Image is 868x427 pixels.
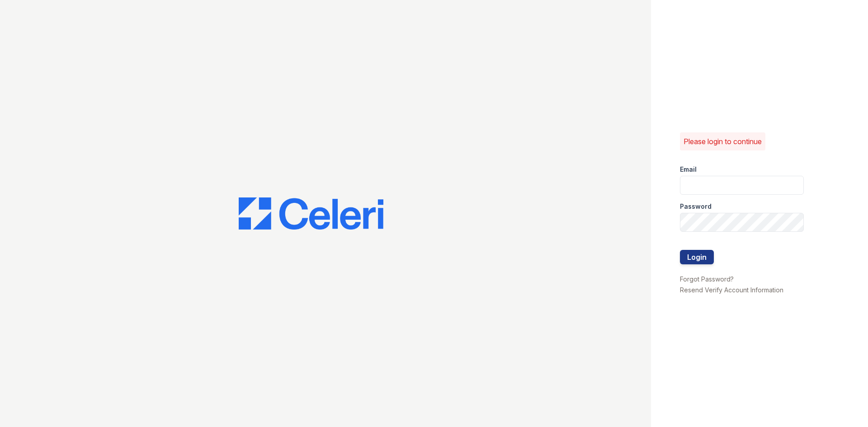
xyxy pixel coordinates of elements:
button: Login [680,250,714,264]
a: Forgot Password? [680,275,734,283]
label: Password [680,202,712,211]
p: Please login to continue [684,136,762,147]
label: Email [680,165,697,174]
img: CE_Logo_Blue-a8612792a0a2168367f1c8372b55b34899dd931a85d93a1a3d3e32e68fde9ad4.png [239,197,383,230]
a: Resend Verify Account Information [680,286,783,294]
